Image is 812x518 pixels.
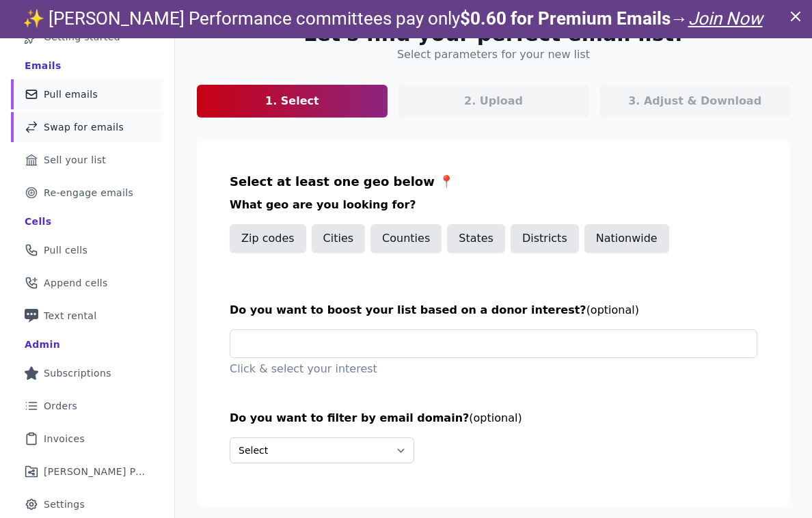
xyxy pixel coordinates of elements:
[230,411,469,424] span: Do you want to filter by email domain?
[11,145,163,175] a: Sell your list
[265,93,319,109] p: 1. Select
[11,391,163,421] a: Orders
[44,243,87,257] span: Pull cells
[11,178,163,208] a: Re-engage emails
[25,215,51,228] div: Cells
[397,46,590,63] h4: Select parameters for your new list
[511,224,579,253] button: Districts
[11,358,163,388] a: Subscriptions
[44,153,106,167] span: Sell your list
[44,186,133,200] span: Re-engage emails
[44,87,98,101] span: Pull emails
[11,456,163,487] a: [PERSON_NAME] Performance
[230,197,757,213] h3: What geo are you looking for?
[44,309,97,323] span: Text rental
[25,59,62,72] div: Emails
[44,120,124,134] span: Swap for emails
[44,497,85,511] span: Settings
[469,411,522,424] span: (optional)
[464,93,523,109] p: 2. Upload
[44,432,85,446] span: Invoices
[11,301,163,331] a: Text rental
[11,112,163,142] a: Swap for emails
[44,465,147,478] span: [PERSON_NAME] Performance
[370,224,442,253] button: Counties
[230,174,454,189] span: Select at least one geo below 📍
[197,85,388,118] a: 1. Select
[628,93,761,109] p: 3. Adjust & Download
[586,303,639,316] span: (optional)
[312,224,366,253] button: Cities
[44,276,108,290] span: Append cells
[230,361,757,377] p: Click & select your interest
[11,79,163,109] a: Pull emails
[230,303,586,316] span: Do you want to boost your list based on a donor interest?
[230,224,306,253] button: Zip codes
[44,366,111,380] span: Subscriptions
[584,224,669,253] button: Nationwide
[44,399,77,413] span: Orders
[11,268,163,298] a: Append cells
[25,338,60,351] div: Admin
[11,424,163,454] a: Invoices
[11,235,163,265] a: Pull cells
[447,224,505,253] button: States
